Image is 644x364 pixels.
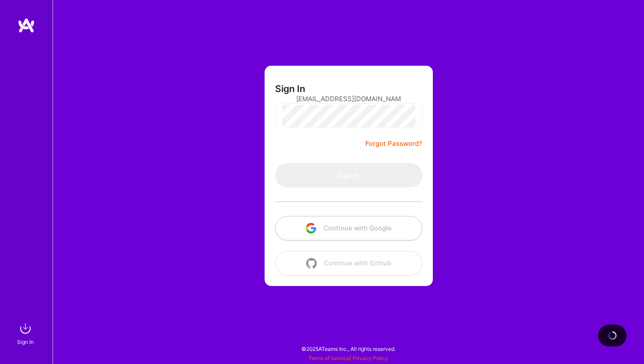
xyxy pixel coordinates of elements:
[306,223,316,233] img: icon
[275,216,422,240] button: Continue with Google
[306,258,317,269] img: icon
[308,355,350,361] a: Terms of Service
[275,163,422,187] button: Sign In
[353,355,388,361] a: Privacy Policy
[275,83,305,94] h3: Sign In
[296,88,401,110] input: Email...
[17,337,34,346] div: Sign In
[275,251,422,276] button: Continue with Github
[608,331,617,340] img: loading
[18,18,35,33] img: logo
[17,320,34,337] img: sign in
[365,138,422,149] a: Forgot Password?
[308,355,388,361] span: |
[53,338,644,360] div: © 2025 ATeams Inc., All rights reserved.
[18,320,34,346] a: sign inSign In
